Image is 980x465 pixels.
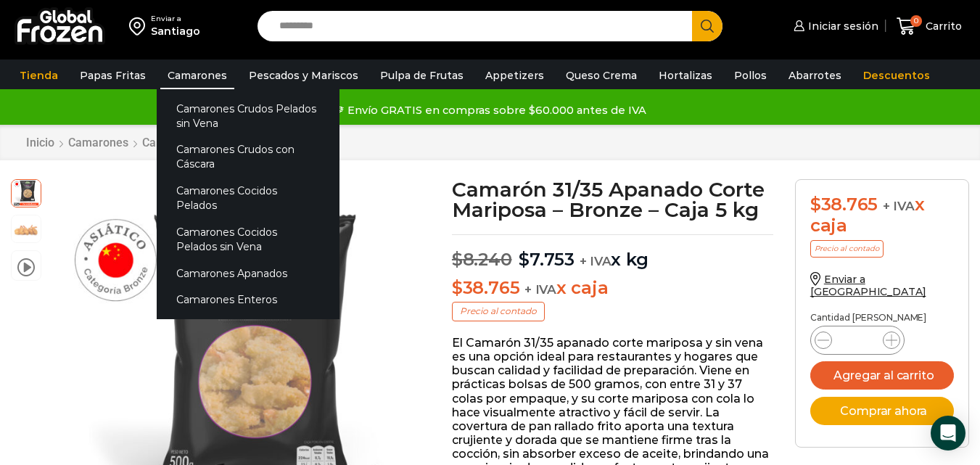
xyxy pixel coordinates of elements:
[157,136,339,178] a: Camarones Crudos con Cáscara
[893,9,965,44] a: 0 Carrito
[810,397,954,425] button: Comprar ahora
[810,361,954,390] button: Agregar al carrito
[157,178,339,219] a: Camarones Cocidos Pelados
[157,287,339,313] a: Camarones Enteros
[844,330,871,350] input: Product quantity
[452,278,773,299] p: x caja
[12,62,65,89] a: Tienda
[12,178,41,207] span: apanados
[810,313,954,323] p: Cantidad [PERSON_NAME]
[25,136,55,149] a: Inicio
[883,199,915,213] span: + IVA
[242,62,366,89] a: Pescados y Mariscos
[452,277,519,298] bdi: 38.765
[141,136,259,149] a: Camarones Apanados
[519,249,575,270] bdi: 7.753
[73,62,153,89] a: Papas Fritas
[452,179,773,220] h1: Camarón 31/35 Apanado Corte Mariposa – Bronze – Caja 5 kg
[151,24,200,38] div: Santiago
[580,254,612,268] span: + IVA
[157,218,339,260] a: Camarones Cocidos Pelados sin Vena
[151,14,200,24] div: Enviar a
[922,19,962,33] span: Carrito
[910,15,922,27] span: 0
[810,194,821,215] span: $
[524,282,556,297] span: + IVA
[781,62,849,89] a: Abarrotes
[692,11,722,41] button: Search button
[931,416,965,450] div: Open Intercom Messenger
[810,194,954,236] div: x caja
[810,240,884,258] p: Precio al contado
[25,136,259,149] nav: Breadcrumb
[810,194,878,215] bdi: 38.765
[160,62,234,89] a: Camarones
[452,302,545,321] p: Precio al contado
[12,215,41,244] span: camaron-apanado
[157,95,339,136] a: Camarones Crudos Pelados sin Vena
[651,62,720,89] a: Hortalizas
[478,62,551,89] a: Appetizers
[727,62,774,89] a: Pollos
[452,249,512,270] bdi: 8.240
[67,136,129,149] a: Camarones
[452,249,463,270] span: $
[519,249,530,270] span: $
[157,260,339,287] a: Camarones Apanados
[810,273,926,298] a: Enviar a [GEOGRAPHIC_DATA]
[452,277,463,298] span: $
[452,234,773,271] p: x kg
[373,62,471,89] a: Pulpa de Frutas
[790,12,878,41] a: Iniciar sesión
[856,62,937,89] a: Descuentos
[804,19,878,33] span: Iniciar sesión
[559,62,644,89] a: Queso Crema
[129,14,151,38] img: address-field-icon.svg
